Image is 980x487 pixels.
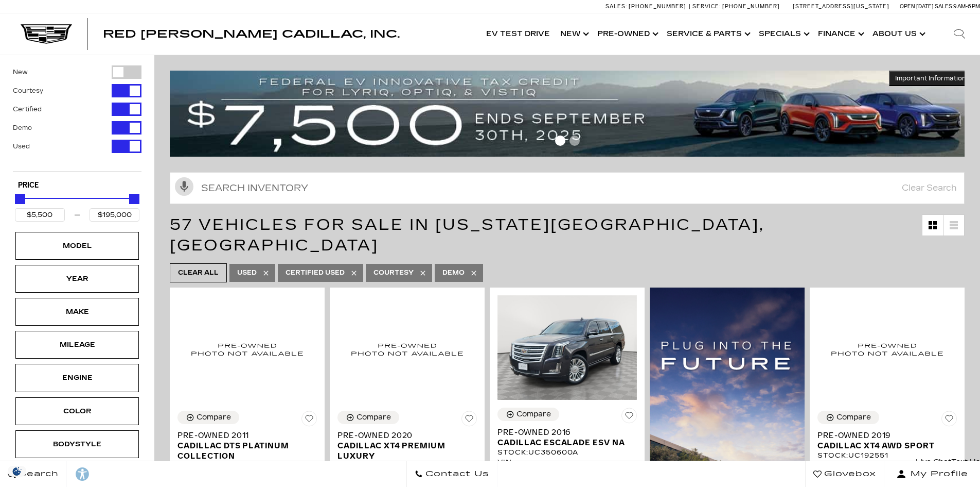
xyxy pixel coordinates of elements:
img: 2019 Cadillac XT4 AWD Sport [817,295,957,403]
span: Used [237,266,257,279]
div: BodystyleBodystyle [15,430,139,458]
button: Important Information [889,71,972,86]
a: Service & Parts [662,13,754,55]
a: Pre-Owned 2019Cadillac XT4 AWD Sport [817,430,957,451]
span: Important Information [895,74,966,82]
img: 2020 Cadillac XT4 Premium Luxury [337,295,477,403]
a: Pre-Owned 2016Cadillac Escalade ESV NA [497,427,637,448]
span: Pre-Owned 2020 [337,430,469,441]
div: EngineEngine [15,364,139,392]
div: Engine [51,372,103,383]
span: Clear All [178,266,219,279]
button: Compare Vehicle [337,411,399,424]
div: Compare [357,413,391,422]
span: Glovebox [822,467,876,481]
label: Certified [13,104,42,114]
div: Price [15,190,139,222]
span: Go to slide 2 [569,136,580,146]
span: [PHONE_NUMBER] [722,3,780,10]
input: Minimum [15,208,65,222]
input: Search Inventory [170,172,965,204]
a: Live Chat [916,455,951,469]
span: Pre-Owned 2016 [497,427,629,438]
div: Stock : UC192551 [817,451,957,460]
div: Compare [516,410,551,419]
span: Open [DATE] [900,3,934,10]
a: [STREET_ADDRESS][US_STATE] [793,3,889,10]
a: Pre-Owned 2020Cadillac XT4 Premium Luxury [337,430,477,461]
img: 2011 Cadillac DTS Platinum Collection [177,295,317,403]
div: Model [51,240,103,251]
div: Compare [836,413,871,422]
div: Bodystyle [51,439,103,450]
span: 9 AM-6 PM [953,3,980,10]
input: Maximum [90,208,139,222]
a: Text Us [951,455,980,469]
span: Live Chat [916,458,951,466]
span: My Profile [906,467,968,481]
button: Compare Vehicle [497,408,559,421]
button: Save Vehicle [461,411,477,430]
a: Pre-Owned 2011Cadillac DTS Platinum Collection [177,430,317,461]
span: Sales: [605,3,627,10]
button: Compare Vehicle [177,411,239,424]
img: Cadillac Dark Logo with Cadillac White Text [21,24,72,44]
label: Courtesy [13,86,43,96]
img: 2016 Cadillac Escalade ESV NA [497,295,637,400]
div: Minimum Price [15,194,25,204]
span: Search [16,467,59,481]
span: Pre-Owned 2019 [817,430,949,441]
button: Save Vehicle [941,411,957,430]
h5: Price [18,181,136,190]
svg: Click to toggle on voice search [175,177,193,196]
label: New [13,67,28,77]
a: Specials [754,13,813,55]
a: Glovebox [805,461,884,487]
span: 57 Vehicles for Sale in [US_STATE][GEOGRAPHIC_DATA], [GEOGRAPHIC_DATA] [170,215,764,255]
div: YearYear [15,265,139,293]
span: Go to slide 1 [555,136,565,146]
a: Red [PERSON_NAME] Cadillac, Inc. [103,29,400,39]
button: Compare Vehicle [817,411,879,424]
div: Year [51,273,103,284]
a: Contact Us [406,461,497,487]
span: [PHONE_NUMBER] [629,3,686,10]
section: Click to Open Cookie Consent Modal [5,466,29,477]
button: Open user profile menu [884,461,980,487]
span: Red [PERSON_NAME] Cadillac, Inc. [103,28,400,40]
div: Make [51,306,103,317]
a: EV Test Drive [481,13,555,55]
span: Cadillac XT4 Premium Luxury [337,441,469,461]
span: Text Us [951,458,980,466]
span: Pre-Owned 2011 [177,430,309,441]
img: Opt-Out Icon [5,466,29,477]
button: Save Vehicle [621,408,637,427]
div: Color [51,406,103,417]
label: Used [13,141,30,152]
div: MileageMileage [15,331,139,359]
div: Maximum Price [129,194,139,204]
span: Certified Used [286,266,345,279]
div: MakeMake [15,298,139,326]
div: ModelModel [15,232,139,260]
a: Finance [813,13,867,55]
div: Mileage [51,339,103,350]
span: Cadillac XT4 AWD Sport [817,441,949,451]
div: Filter by Vehicle Type [13,65,141,171]
div: Compare [197,413,231,422]
span: Demo [442,266,465,279]
span: Contact Us [423,467,489,481]
a: Service: [PHONE_NUMBER] [689,4,782,9]
a: Pre-Owned [592,13,662,55]
a: Sales: [PHONE_NUMBER] [605,4,689,9]
span: Courtesy [373,266,414,279]
span: Service: [692,3,721,10]
div: ColorColor [15,397,139,425]
img: vrp-tax-ending-august-version [170,71,972,157]
span: Cadillac Escalade ESV NA [497,438,629,448]
a: New [555,13,592,55]
label: Demo [13,123,32,133]
a: About Us [867,13,929,55]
